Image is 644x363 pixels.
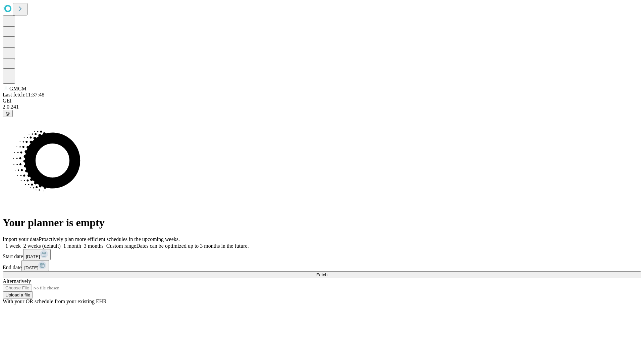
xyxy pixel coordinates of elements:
[3,249,641,260] div: Start date
[3,236,39,242] span: Import your data
[3,271,641,278] button: Fetch
[24,265,38,270] span: [DATE]
[316,272,327,277] span: Fetch
[21,260,49,271] button: [DATE]
[3,298,107,304] span: With your OR schedule from your existing EHR
[3,98,641,104] div: GEI
[84,243,104,249] span: 3 months
[3,260,641,271] div: End date
[23,249,51,260] button: [DATE]
[3,110,13,117] button: @
[23,243,61,249] span: 2 weeks (default)
[106,243,136,249] span: Custom range
[136,243,249,249] span: Dates can be optimized up to 3 months in the future.
[3,278,31,284] span: Alternatively
[3,291,33,298] button: Upload a file
[63,243,81,249] span: 1 month
[9,86,26,91] span: GMCM
[26,254,40,259] span: [DATE]
[39,236,180,242] span: Proactively plan more efficient schedules in the upcoming weeks.
[5,111,10,116] span: @
[3,92,44,97] span: Last fetch: 11:37:48
[3,104,641,110] div: 2.0.241
[3,216,641,229] h1: Your planner is empty
[5,243,21,249] span: 1 week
